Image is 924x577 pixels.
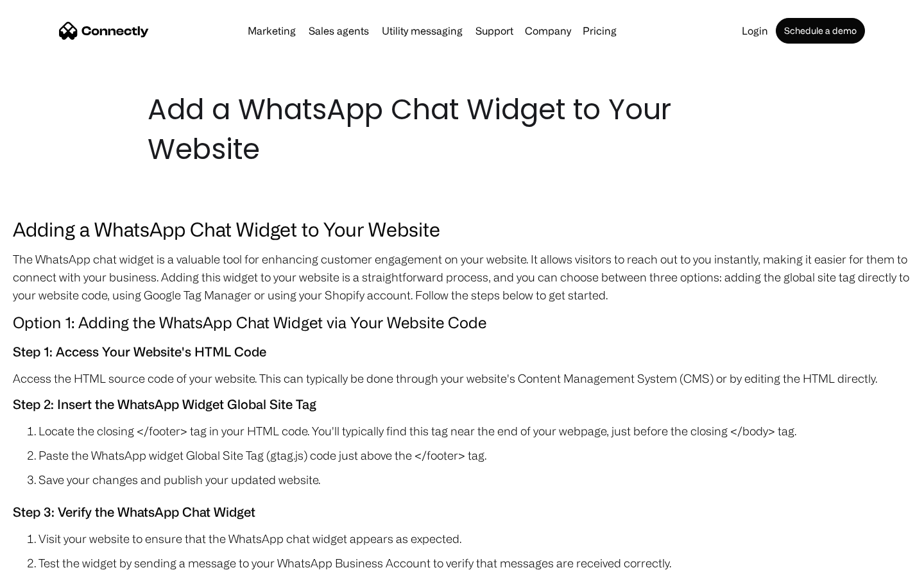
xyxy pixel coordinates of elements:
[38,554,911,572] li: Test the widget by sending a message to your WhatsApp Business Account to verify that messages ar...
[470,26,518,36] a: Support
[13,555,77,573] aside: Language selected: English
[243,26,301,36] a: Marketing
[377,26,468,36] a: Utility messaging
[38,471,911,489] li: Save your changes and publish your updated website.
[521,22,575,40] div: Company
[38,422,911,440] li: Locate the closing </footer> tag in your HTML code. You'll typically find this tag near the end o...
[776,18,865,44] a: Schedule a demo
[737,26,773,36] a: Login
[13,369,911,387] p: Access the HTML source code of your website. This can typically be done through your website's Co...
[148,90,776,169] h1: Add a WhatsApp Chat Widget to Your Website
[26,555,77,573] ul: Language list
[13,310,911,335] h4: Option 1: Adding the WhatsApp Chat Widget via Your Website Code
[13,341,911,363] h5: Step 1: Access Your Website's HTML Code
[525,22,571,40] div: Company
[13,250,911,304] p: The WhatsApp chat widget is a valuable tool for enhancing customer engagement on your website. It...
[38,446,911,464] li: Paste the WhatsApp widget Global Site Tag (gtag.js) code just above the </footer> tag.
[59,21,149,40] a: home
[577,26,622,36] a: Pricing
[13,394,911,415] h5: Step 2: Insert the WhatsApp Widget Global Site Tag
[13,214,911,244] h3: Adding a WhatsApp Chat Widget to Your Website
[13,501,911,523] h5: Step 3: Verify the WhatsApp Chat Widget
[304,26,374,36] a: Sales agents
[38,530,911,548] li: Visit your website to ensure that the WhatsApp chat widget appears as expected.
